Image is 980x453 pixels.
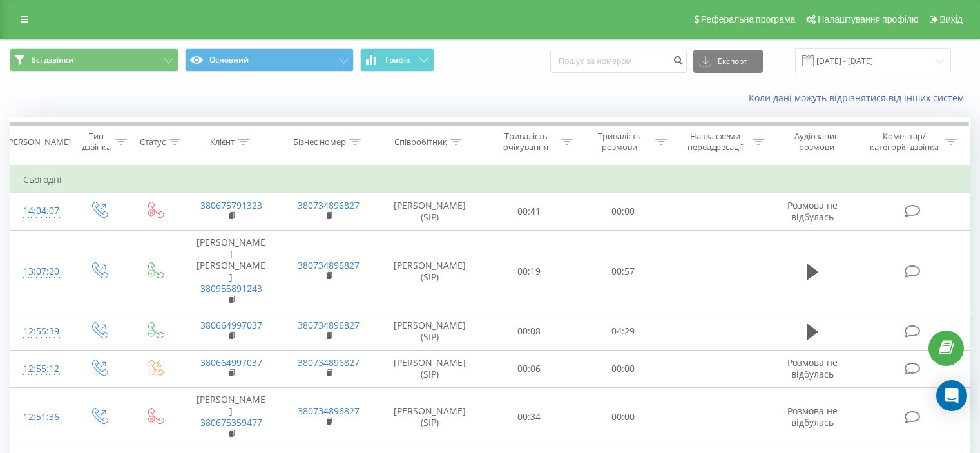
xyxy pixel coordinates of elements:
[31,55,73,65] span: Всі дзвінки
[185,48,354,72] button: Основний
[940,14,963,24] span: Вихід
[293,137,346,148] div: Бізнес номер
[749,92,970,104] a: Коли дані можуть відрізнятися вiд інших систем
[701,14,796,24] span: Реферальна програма
[23,198,57,224] div: 14:04:07
[378,350,483,387] td: [PERSON_NAME] (SIP)
[378,230,483,313] td: [PERSON_NAME] (SIP)
[23,259,57,284] div: 13:07:20
[550,50,687,73] input: Пошук за номером
[787,199,838,223] span: Розмова не відбулась
[210,137,235,148] div: Клієнт
[298,199,360,211] a: 380734896827
[298,356,360,369] a: 380734896827
[200,282,262,294] a: 380955891243
[779,131,854,153] div: Аудіозапис розмови
[682,131,749,153] div: Назва схеми переадресації
[298,319,360,331] a: 380734896827
[200,319,262,331] a: 380664997037
[10,48,178,72] button: Всі дзвінки
[182,230,280,313] td: [PERSON_NAME] [PERSON_NAME]
[360,48,434,72] button: Графік
[576,388,669,447] td: 00:00
[588,131,652,153] div: Тривалість розмови
[787,405,838,429] span: Розмова не відбулась
[483,193,576,230] td: 00:41
[576,230,669,313] td: 00:57
[787,356,838,380] span: Розмова не відбулась
[867,131,942,153] div: Коментар/категорія дзвінка
[140,137,166,148] div: Статус
[23,356,57,381] div: 12:55:12
[378,388,483,447] td: [PERSON_NAME] (SIP)
[200,356,262,369] a: 380664997037
[483,230,576,313] td: 00:19
[200,199,262,211] a: 380675791323
[818,14,918,24] span: Налаштування профілю
[378,193,483,230] td: [PERSON_NAME] (SIP)
[576,350,669,387] td: 00:00
[394,137,447,148] div: Співробітник
[576,193,669,230] td: 00:00
[385,55,410,64] span: Графік
[81,131,111,153] div: Тип дзвінка
[693,50,763,73] button: Експорт
[576,313,669,350] td: 04:29
[936,380,967,411] div: Open Intercom Messenger
[182,388,280,447] td: [PERSON_NAME]
[483,388,576,447] td: 00:34
[298,259,360,271] a: 380734896827
[6,137,71,148] div: [PERSON_NAME]
[200,416,262,429] a: 380675359477
[10,167,970,193] td: Сьогодні
[23,405,57,430] div: 12:51:36
[494,131,559,153] div: Тривалість очікування
[298,405,360,417] a: 380734896827
[23,319,57,344] div: 12:55:39
[378,313,483,350] td: [PERSON_NAME] (SIP)
[483,313,576,350] td: 00:08
[483,350,576,387] td: 00:06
